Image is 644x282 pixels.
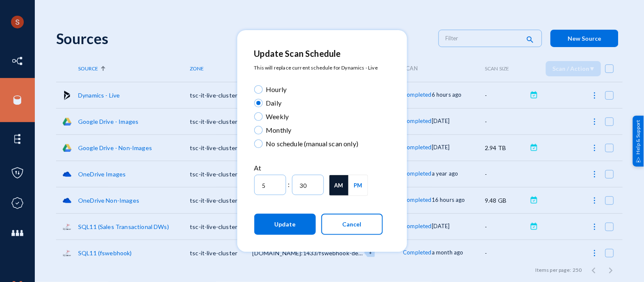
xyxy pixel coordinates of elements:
[343,221,362,228] span: Cancel
[263,98,282,108] span: Daily
[329,175,349,195] button: AM
[263,84,287,95] span: Hourly
[263,125,292,135] span: Monthly
[263,139,359,149] span: No schedule (manual scan only)
[263,112,289,122] span: Weekly
[321,214,383,235] button: Cancel
[254,47,383,60] div: Update Scan Schedule
[274,221,295,228] span: Update
[349,175,368,195] button: PM
[288,179,290,190] span: :
[254,64,383,72] p: This will replace current schedule for Dynamics - Live
[254,163,383,173] div: At
[254,214,316,235] button: Update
